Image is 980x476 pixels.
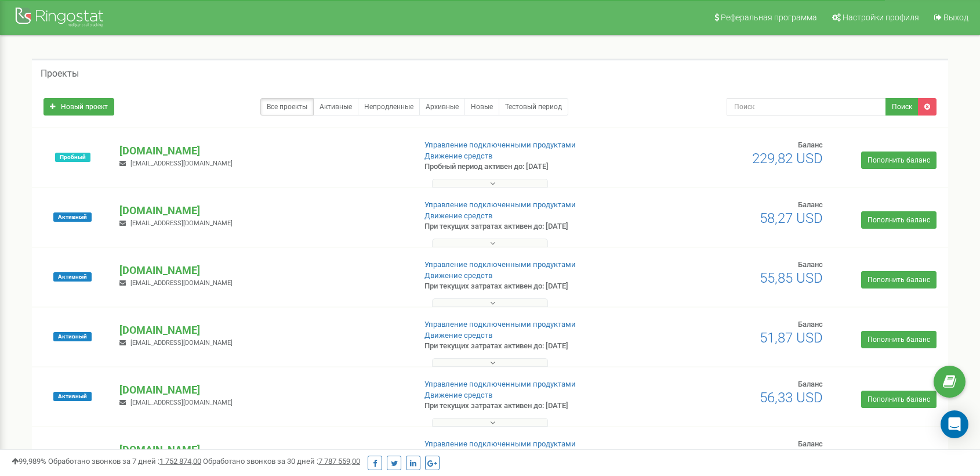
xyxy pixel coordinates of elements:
span: Баланс [798,140,823,149]
a: Управление подключенными продуктами [424,260,576,269]
a: Управление подключенными продуктами [424,320,576,329]
a: Движение средств [424,331,492,340]
a: Управление подключенными продуктами [424,140,576,149]
span: Реферальная программа [721,13,817,22]
u: 1 752 874,00 [159,457,201,466]
p: При текущих затратах активен до: [DATE] [424,401,635,412]
a: Пополнить баланс [861,391,937,408]
span: 51,87 USD [760,330,823,346]
a: Движение средств [424,152,492,160]
a: Активные [313,98,358,116]
span: Активный [53,392,92,401]
p: [DOMAIN_NAME] [119,323,405,338]
p: [DOMAIN_NAME] [119,383,405,398]
a: Управление подключенными продуктами [424,439,576,448]
span: Пробный [55,153,90,162]
span: Баланс [798,260,823,269]
button: Поиск [885,98,919,116]
a: Пополнить баланс [861,211,937,229]
span: Выход [943,13,968,22]
p: [DOMAIN_NAME] [119,442,405,457]
div: Open Intercom Messenger [941,410,968,438]
p: Пробный период активен до: [DATE] [424,161,635,172]
span: [EMAIL_ADDRESS][DOMAIN_NAME] [130,399,233,406]
span: [EMAIL_ADDRESS][DOMAIN_NAME] [130,339,233,347]
span: Баланс [798,320,823,329]
span: 56,33 USD [760,390,823,406]
p: При текущих затратах активен до: [DATE] [424,281,635,292]
p: [DOMAIN_NAME] [119,263,405,278]
input: Поиск [727,98,887,116]
span: Активный [53,332,92,341]
span: 229,82 USD [752,150,823,167]
a: Новый проект [43,98,114,116]
p: При текущих затратах активен до: [DATE] [424,341,635,352]
a: Управление подключенными продуктами [424,380,576,388]
a: Движение средств [424,211,492,220]
span: Обработано звонков за 7 дней : [48,457,201,466]
a: Пополнить баланс [861,271,937,289]
a: Движение средств [424,391,492,399]
span: [EMAIL_ADDRESS][DOMAIN_NAME] [130,279,233,287]
span: 58,27 USD [760,210,823,226]
span: Баланс [798,439,823,448]
a: Тестовый период [499,98,568,116]
p: При текущих затратах активен до: [DATE] [424,221,635,232]
p: [DOMAIN_NAME] [119,203,405,218]
a: Непродленные [358,98,420,116]
a: Новые [464,98,499,116]
span: [EMAIL_ADDRESS][DOMAIN_NAME] [130,219,233,227]
span: Настройки профиля [843,13,919,22]
u: 7 787 559,00 [318,457,360,466]
a: Управление подключенными продуктами [424,200,576,209]
h5: Проекты [41,68,79,79]
span: 55,85 USD [760,270,823,286]
span: Баланс [798,380,823,388]
span: Активный [53,272,92,282]
a: Движение средств [424,271,492,280]
a: Архивные [419,98,465,116]
span: Баланс [798,200,823,209]
span: 99,989% [12,457,46,466]
a: Все проекты [260,98,314,116]
span: Обработано звонков за 30 дней : [203,457,360,466]
span: [EMAIL_ADDRESS][DOMAIN_NAME] [130,160,233,167]
span: Активный [53,212,92,222]
a: Пополнить баланс [861,331,937,348]
p: [DOMAIN_NAME] [119,143,405,158]
a: Пополнить баланс [861,152,937,169]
